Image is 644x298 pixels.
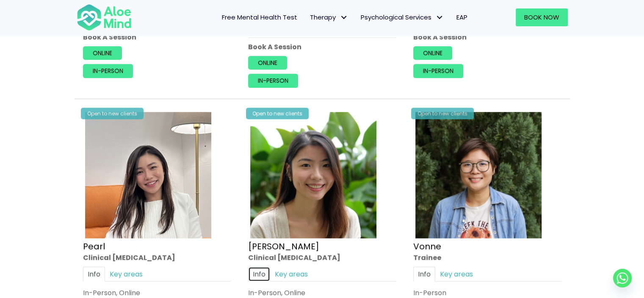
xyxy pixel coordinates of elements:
[338,11,350,24] span: Therapy: submenu
[613,269,632,287] a: Whatsapp
[516,8,568,26] a: Book Now
[85,112,211,238] img: Pearl photo
[411,108,474,119] div: Open to new clients
[361,13,444,22] span: Psychological Services
[354,8,450,26] a: Psychological ServicesPsychological Services: submenu
[83,46,122,60] a: Online
[248,56,287,70] a: Online
[270,267,312,281] a: Key areas
[450,8,474,26] a: EAP
[246,108,309,119] div: Open to new clients
[83,267,105,281] a: Info
[413,267,435,281] a: Info
[248,253,396,262] div: Clinical [MEDICAL_DATA]
[216,8,304,26] a: Free Mental Health Test
[83,240,105,252] a: Pearl
[105,267,147,281] a: Key areas
[415,112,542,238] img: Vonne Trainee
[435,267,478,281] a: Key areas
[83,288,231,298] div: In-Person, Online
[413,240,441,252] a: Vonne
[434,11,446,24] span: Psychological Services: submenu
[524,13,559,22] span: Book Now
[248,240,319,252] a: [PERSON_NAME]
[83,32,231,42] p: Book A Session
[456,13,467,22] span: EAP
[413,64,463,78] a: In-person
[304,8,354,26] a: TherapyTherapy: submenu
[83,253,231,262] div: Clinical [MEDICAL_DATA]
[222,13,297,22] span: Free Mental Health Test
[250,112,376,238] img: Peggy Clin Psych
[143,8,474,26] nav: Menu
[310,13,348,22] span: Therapy
[413,46,452,60] a: Online
[248,74,298,88] a: In-person
[83,64,133,78] a: In-person
[413,288,561,298] div: In-Person
[77,3,132,31] img: Aloe mind Logo
[81,108,144,119] div: Open to new clients
[248,267,270,281] a: Info
[248,288,396,298] div: In-Person, Online
[413,253,561,262] div: Trainee
[248,42,396,52] p: Book A Session
[413,32,561,42] p: Book A Session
